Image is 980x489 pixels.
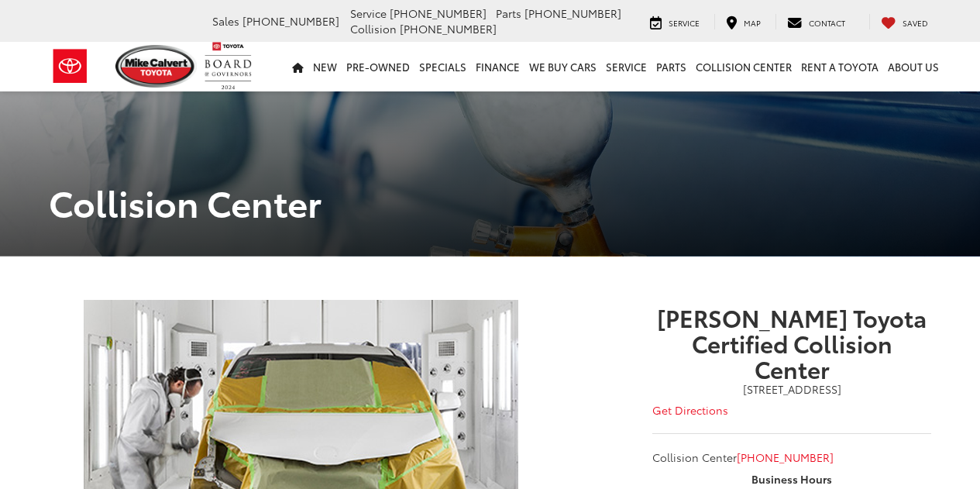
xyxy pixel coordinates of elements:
[737,449,834,465] a: [PHONE_NUMBER]
[524,42,601,91] a: WE BUY CARS
[400,21,497,36] span: [PHONE_NUMBER]
[869,14,940,29] a: My Saved Vehicles
[242,13,339,29] span: [PHONE_NUMBER]
[342,42,414,91] a: Pre-Owned
[744,17,761,29] span: Map
[638,14,711,29] a: Service
[524,5,621,21] span: [PHONE_NUMBER]
[669,17,700,29] span: Service
[903,17,928,29] span: Saved
[308,42,342,91] a: New
[751,471,832,487] strong: Business Hours
[350,5,387,21] span: Service
[287,42,308,91] a: Home
[212,13,239,29] span: Sales
[350,21,397,36] span: Collision
[652,381,931,397] address: [STREET_ADDRESS]
[652,305,931,465] div: Collision Center
[691,42,796,91] a: Collision Center
[601,42,652,91] a: Service
[809,17,845,29] span: Contact
[775,14,857,29] a: Contact
[115,45,198,88] img: Mike Calvert Toyota
[652,402,728,418] a: Get Directions
[652,305,931,381] h3: [PERSON_NAME] Toyota Certified Collision Center
[390,5,487,21] span: [PHONE_NUMBER]
[714,14,772,29] a: Map
[41,41,99,91] img: Toyota
[471,42,524,91] a: Finance
[496,5,521,21] span: Parts
[652,42,691,91] a: Parts
[414,42,471,91] a: Specials
[37,182,944,222] h1: Collision Center
[796,42,883,91] a: Rent a Toyota
[883,42,944,91] a: About Us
